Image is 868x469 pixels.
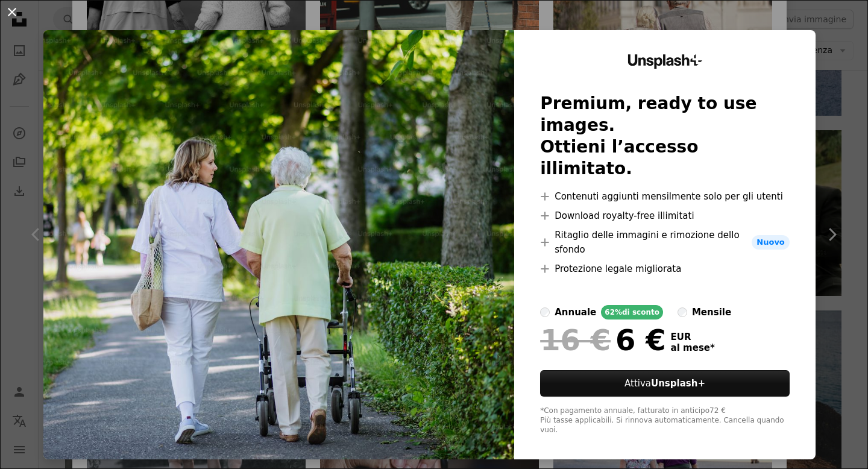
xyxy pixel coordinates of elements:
[651,378,705,389] strong: Unsplash+
[540,262,790,276] li: Protezione legale migliorata
[555,305,596,319] div: annuale
[601,305,663,319] div: 62% di sconto
[671,342,715,353] span: al mese *
[692,305,731,319] div: mensile
[671,332,715,342] span: EUR
[540,307,550,317] input: annuale62%di sconto
[540,324,665,356] div: 6 €
[540,209,790,223] li: Download royalty-free illimitati
[540,189,790,204] li: Contenuti aggiunti mensilmente solo per gli utenti
[540,93,790,180] h2: Premium, ready to use images. Ottieni l’accesso illimitato.
[540,228,790,257] li: Ritaglio delle immagini e rimozione dello sfondo
[540,406,790,435] div: *Con pagamento annuale, fatturato in anticipo 72 € Più tasse applicabili. Si rinnova automaticame...
[678,307,687,317] input: mensile
[540,370,790,397] button: AttivaUnsplash+
[540,324,611,356] span: 16 €
[752,235,789,250] span: Nuovo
